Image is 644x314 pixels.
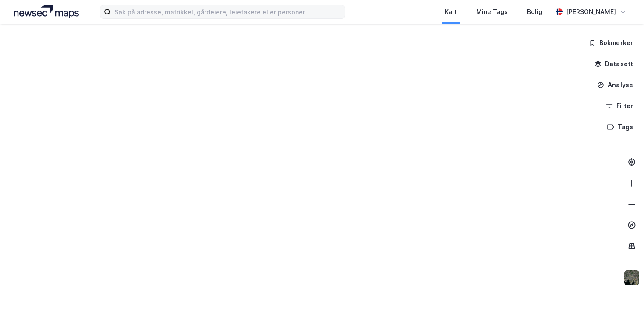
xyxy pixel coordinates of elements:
div: [PERSON_NAME] [566,7,616,17]
div: Kontrollprogram for chat [600,272,644,314]
img: logo.a4113a55bc3d86da70a041830d287a7e.svg [14,5,79,18]
div: Kart [445,7,457,17]
input: Søk på adresse, matrikkel, gårdeiere, leietakere eller personer [111,5,345,18]
iframe: Chat Widget [600,272,644,314]
div: Mine Tags [476,7,508,17]
div: Bolig [527,7,542,17]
